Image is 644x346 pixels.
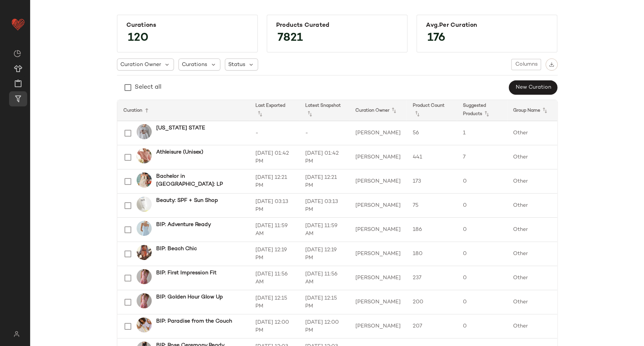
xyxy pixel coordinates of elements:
[457,218,507,242] td: 0
[457,266,507,290] td: 0
[120,25,156,52] span: 120
[549,62,554,67] img: svg%3e
[515,85,551,91] span: New Curation
[457,121,507,145] td: 1
[249,218,300,242] td: [DATE] 11:59 AM
[156,245,197,253] b: BIP: Beach Chic
[507,100,557,121] th: Group Name
[299,314,349,338] td: [DATE] 12:00 PM
[9,331,24,337] img: svg%3e
[349,121,407,145] td: [PERSON_NAME]
[349,242,407,266] td: [PERSON_NAME]
[457,290,507,314] td: 0
[507,290,557,314] td: Other
[349,266,407,290] td: [PERSON_NAME]
[349,169,407,194] td: [PERSON_NAME]
[507,314,557,338] td: Other
[299,194,349,218] td: [DATE] 03:13 PM
[407,314,457,338] td: 207
[126,22,248,29] div: Curations
[349,218,407,242] td: [PERSON_NAME]
[509,80,557,95] button: New Curation
[120,61,161,69] span: Curation Owner
[249,145,300,169] td: [DATE] 01:42 PM
[156,124,205,132] b: [US_STATE] STATE
[276,22,398,29] div: Products Curated
[299,218,349,242] td: [DATE] 11:59 AM
[457,169,507,194] td: 0
[228,61,245,69] span: Status
[299,266,349,290] td: [DATE] 11:56 AM
[182,61,207,69] span: Curations
[507,169,557,194] td: Other
[249,194,300,218] td: [DATE] 03:13 PM
[349,290,407,314] td: [PERSON_NAME]
[507,218,557,242] td: Other
[299,121,349,145] td: -
[299,242,349,266] td: [DATE] 12:19 PM
[299,169,349,194] td: [DATE] 12:21 PM
[457,145,507,169] td: 7
[457,314,507,338] td: 0
[156,293,223,301] b: BIP: Golden Hour Glow Up
[249,169,300,194] td: [DATE] 12:21 PM
[407,242,457,266] td: 180
[249,314,300,338] td: [DATE] 12:00 PM
[249,121,300,145] td: -
[457,194,507,218] td: 0
[349,145,407,169] td: [PERSON_NAME]
[156,221,211,229] b: BIP: Adventure Ready
[249,242,300,266] td: [DATE] 12:19 PM
[349,100,407,121] th: Curation Owner
[407,145,457,169] td: 441
[249,290,300,314] td: [DATE] 12:15 PM
[249,266,300,290] td: [DATE] 11:56 AM
[457,242,507,266] td: 0
[507,242,557,266] td: Other
[249,100,300,121] th: Last Exported
[507,194,557,218] td: Other
[426,22,548,29] div: Avg.per Curation
[299,100,349,121] th: Latest Snapshot
[349,314,407,338] td: [PERSON_NAME]
[135,83,161,92] div: Select all
[156,197,218,205] b: Beauty: SPF + Sun Shop
[407,290,457,314] td: 200
[299,290,349,314] td: [DATE] 12:15 PM
[349,194,407,218] td: [PERSON_NAME]
[407,266,457,290] td: 237
[270,25,310,52] span: 7821
[407,194,457,218] td: 75
[156,172,240,188] b: Bachelor in [GEOGRAPHIC_DATA]: LP
[420,25,453,52] span: 176
[515,62,537,68] span: Columns
[117,100,249,121] th: Curation
[407,100,457,121] th: Product Count
[156,317,232,325] b: BIP: Paradise from the Couch
[11,17,26,32] img: heart_red.DM2ytmEG.svg
[507,145,557,169] td: Other
[14,50,21,57] img: svg%3e
[507,121,557,145] td: Other
[407,218,457,242] td: 186
[299,145,349,169] td: [DATE] 01:42 PM
[457,100,507,121] th: Suggested Products
[407,169,457,194] td: 173
[407,121,457,145] td: 56
[511,59,541,70] button: Columns
[156,269,217,277] b: BIP: First Impression Fit
[156,148,203,156] b: Athleisure (Unisex)
[507,266,557,290] td: Other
